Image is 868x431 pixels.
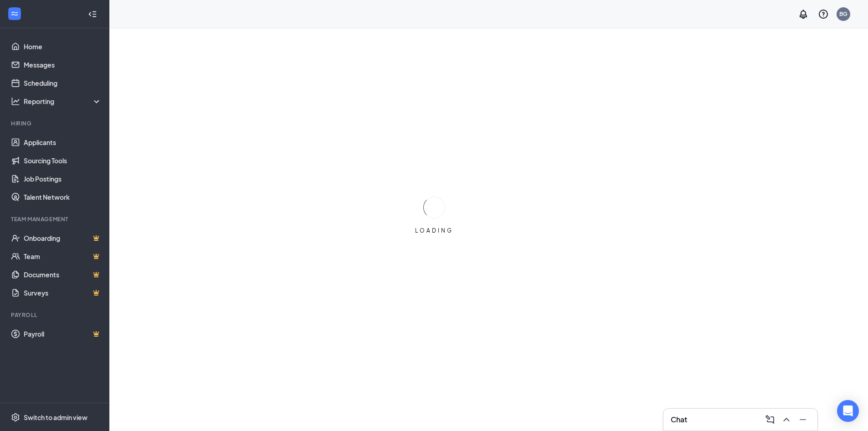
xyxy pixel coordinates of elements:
a: Messages [24,56,102,74]
h3: Chat [671,415,687,425]
a: PayrollCrown [24,325,102,343]
div: Team Management [11,215,100,223]
a: TeamCrown [24,247,102,265]
svg: Settings [11,413,20,422]
a: DocumentsCrown [24,265,102,284]
button: Minimize [796,412,810,427]
svg: ChevronUp [781,414,792,425]
svg: Analysis [11,97,20,106]
a: Sourcing Tools [24,151,102,170]
a: Job Postings [24,170,102,188]
svg: WorkstreamLogo [10,9,19,18]
a: SurveysCrown [24,284,102,302]
svg: QuestionInfo [818,9,829,20]
a: Talent Network [24,188,102,206]
svg: ComposeMessage [765,414,776,425]
div: LOADING [411,227,457,234]
div: BG [839,10,847,18]
div: Switch to admin view [24,413,87,422]
svg: Minimize [797,414,808,425]
button: ChevronUp [779,412,794,427]
svg: Collapse [88,10,97,19]
div: Payroll [11,311,100,319]
a: OnboardingCrown [24,229,102,247]
div: Hiring [11,119,100,127]
a: Applicants [24,133,102,151]
a: Scheduling [24,74,102,92]
button: ComposeMessage [763,412,777,427]
div: Reporting [24,97,102,106]
div: Open Intercom Messenger [837,400,859,422]
a: Home [24,37,102,56]
svg: Notifications [798,9,809,20]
